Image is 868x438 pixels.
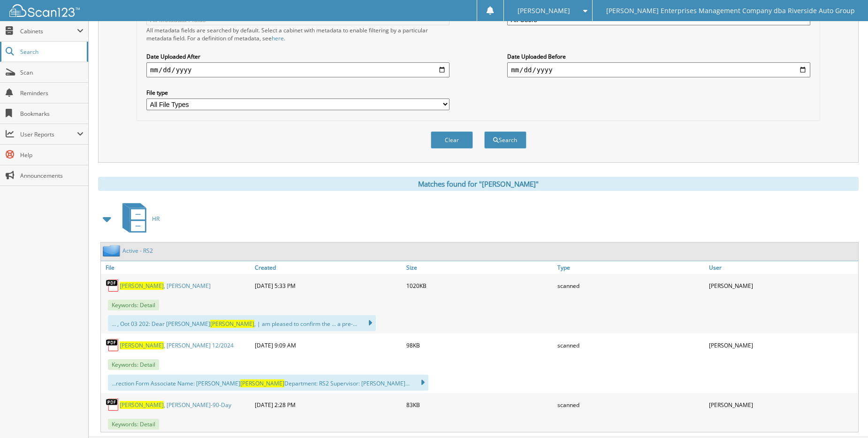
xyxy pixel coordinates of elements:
[404,261,556,274] a: Size
[146,89,449,97] label: File type
[20,68,84,76] span: Scan
[122,247,153,255] a: Active - RS2
[252,336,404,355] div: [DATE] 9:09 AM
[108,359,159,370] span: Keywords: Detail
[120,401,164,409] span: [PERSON_NAME]
[707,276,858,295] div: [PERSON_NAME]
[106,338,120,352] img: PDF.png
[555,261,707,274] a: Type
[252,395,404,414] div: [DATE] 2:28 PM
[606,8,855,14] span: [PERSON_NAME] Enterprises Management Company dba Riverside Auto Group
[20,130,77,138] span: User Reports
[20,27,77,35] span: Cabinets
[120,401,231,409] a: [PERSON_NAME], [PERSON_NAME]-90-Day
[431,131,473,149] button: Clear
[146,53,449,60] label: Date Uploaded After
[484,131,526,149] button: Search
[146,62,449,77] input: start
[404,336,556,355] div: 98KB
[146,26,449,42] div: All metadata fields are searched by default. Select a cabinet with metadata to enable filtering b...
[106,279,120,293] img: PDF.png
[120,282,211,290] a: [PERSON_NAME], [PERSON_NAME]
[821,393,868,438] iframe: Chat Widget
[20,110,84,118] span: Bookmarks
[103,245,122,257] img: folder2.png
[555,276,707,295] div: scanned
[507,62,810,77] input: end
[120,341,164,349] span: [PERSON_NAME]
[404,276,556,295] div: 1020KB
[507,53,810,60] label: Date Uploaded Before
[152,215,160,223] span: HR
[9,4,80,17] img: scan123-logo-white.svg
[555,336,707,355] div: scanned
[404,395,556,414] div: 83KB
[117,200,160,237] a: HR
[518,8,570,14] span: [PERSON_NAME]
[108,375,428,391] div: ...rection Form Associate Name: [PERSON_NAME] Department: RS2 Supervisor: [PERSON_NAME]...
[555,395,707,414] div: scanned
[20,48,82,56] span: Search
[272,34,284,42] a: here
[98,177,859,191] div: Matches found for "[PERSON_NAME]"
[252,261,404,274] a: Created
[20,172,84,180] span: Announcements
[707,336,858,355] div: [PERSON_NAME]
[707,261,858,274] a: User
[108,419,159,430] span: Keywords: Detail
[108,315,376,331] div: ... , Oot 03 202: Dear [PERSON_NAME] , | am pleased to confirm the ... a pre-...
[120,282,164,290] span: [PERSON_NAME]
[120,341,234,349] a: [PERSON_NAME], [PERSON_NAME] 12/2024
[252,276,404,295] div: [DATE] 5:33 PM
[707,395,858,414] div: [PERSON_NAME]
[101,261,252,274] a: File
[20,89,84,97] span: Reminders
[106,398,120,412] img: PDF.png
[210,320,254,328] span: [PERSON_NAME]
[20,151,84,159] span: Help
[108,300,159,310] span: Keywords: Detail
[240,379,284,387] span: [PERSON_NAME]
